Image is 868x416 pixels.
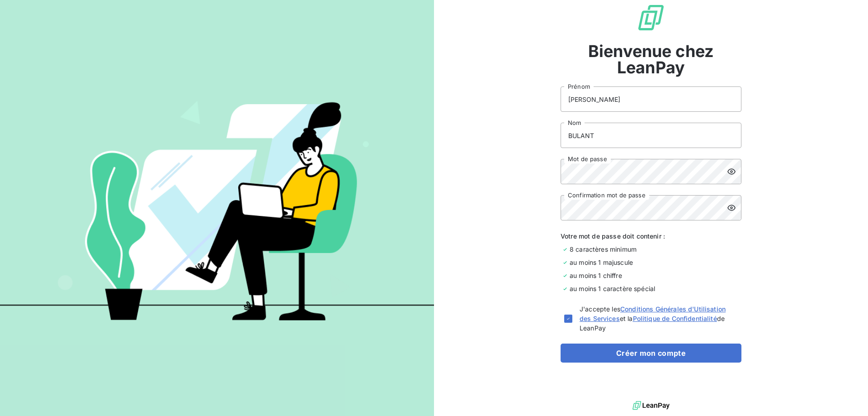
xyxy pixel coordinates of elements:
span: J'accepte les et la de LeanPay [580,304,738,333]
button: Créer mon compte [561,344,741,363]
img: logo [632,399,670,412]
span: au moins 1 caractère spécial [570,284,655,293]
span: Votre mot de passe doit contenir : [561,231,741,241]
input: placeholder [561,123,741,148]
img: logo sigle [637,3,665,32]
span: au moins 1 majuscule [570,258,633,267]
span: au moins 1 chiffre [570,271,622,280]
a: Politique de Confidentialité [633,315,717,322]
span: Bienvenue chez LeanPay [561,43,741,76]
a: Conditions Générales d'Utilisation des Services [580,305,726,322]
span: 8 caractères minimum [570,244,637,254]
input: placeholder [561,86,741,112]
